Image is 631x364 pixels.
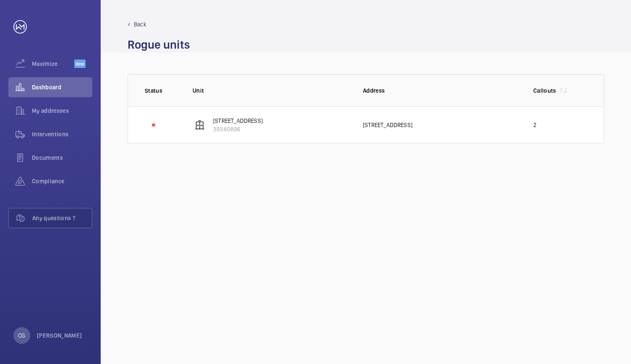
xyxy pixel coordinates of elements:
[213,125,263,133] p: 39360896
[32,177,92,185] span: Compliance
[32,130,92,138] span: Interventions
[363,121,520,129] div: [STREET_ADDRESS]
[32,153,92,162] span: Documents
[195,120,205,130] img: elevator-sm.svg
[74,60,86,68] span: Beta
[32,107,92,115] span: My addresses
[32,83,92,91] span: Dashboard
[363,86,520,95] p: Address
[134,20,146,29] p: Back
[32,60,74,68] span: Maximize
[37,331,82,340] p: [PERSON_NAME]
[213,117,263,125] p: [STREET_ADDRESS]
[145,86,162,95] p: Status
[193,86,349,95] p: Unit
[32,214,92,222] span: Any questions ?
[533,86,556,95] p: Callouts
[533,121,537,129] div: 2
[128,37,190,52] h1: Rogue units
[18,331,25,340] p: CG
